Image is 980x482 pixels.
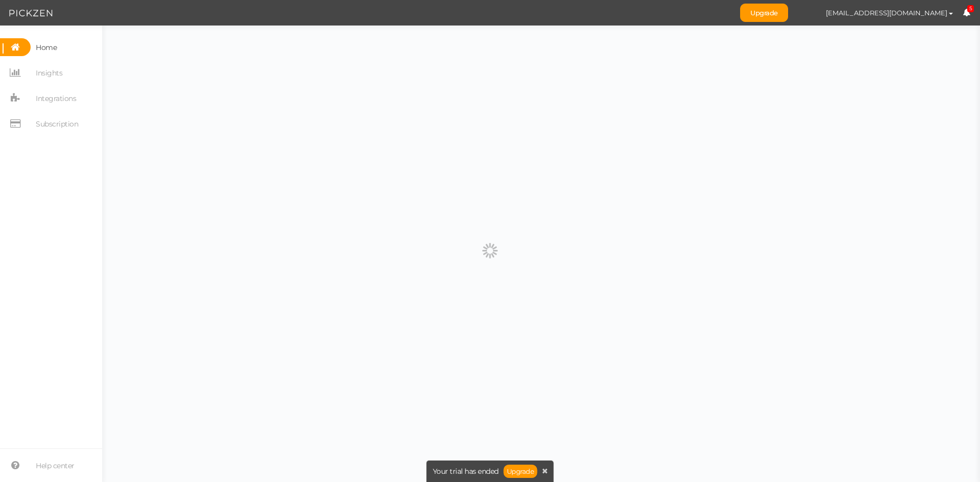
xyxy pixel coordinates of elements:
span: Subscription [36,116,78,132]
button: [EMAIL_ADDRESS][DOMAIN_NAME] [816,4,963,21]
a: Upgrade [504,465,537,478]
span: Insights [36,65,62,81]
img: b3e142cb9089df8073c54e68b41907af [798,4,816,22]
img: Pickzen logo [9,7,53,19]
span: Help center [36,458,75,474]
span: Integrations [36,90,76,107]
a: Upgrade [740,4,788,22]
span: Home [36,39,57,56]
span: [EMAIL_ADDRESS][DOMAIN_NAME] [826,9,947,17]
span: Your trial has ended [433,468,499,475]
span: 5 [967,5,974,13]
